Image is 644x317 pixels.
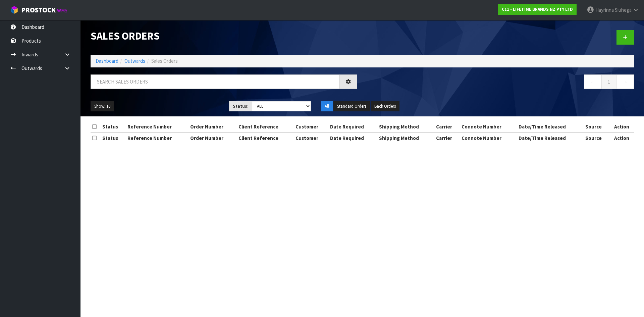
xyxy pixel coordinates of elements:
img: cube-alt.png [10,6,18,14]
th: Date/Time Released [517,133,584,143]
a: Outwards [124,58,145,64]
strong: C11 - LIFETIME BRANDS NZ PTY LTD [502,6,573,12]
span: Siuhega [615,7,632,13]
a: Dashboard [96,58,118,64]
a: C11 - LIFETIME BRANDS NZ PTY LTD [498,4,577,15]
th: Customer [294,121,328,132]
th: Customer [294,133,328,143]
button: Back Orders [371,101,399,112]
a: 1 [601,74,616,89]
th: Shipping Method [377,133,434,143]
th: Connote Number [460,133,517,143]
nav: Page navigation [367,74,634,91]
input: Search sales orders [91,74,340,89]
th: Client Reference [237,121,294,132]
strong: Status: [233,103,249,109]
th: Shipping Method [377,121,434,132]
th: Status [101,121,126,132]
th: Reference Number [126,121,189,132]
th: Date Required [328,133,377,143]
th: Order Number [189,121,237,132]
th: Source [584,133,610,143]
th: Action [609,133,634,143]
th: Status [101,133,126,143]
span: Hayrinna [595,7,614,13]
th: Action [609,121,634,132]
span: Sales Orders [151,58,178,64]
th: Source [584,121,610,132]
th: Order Number [189,133,237,143]
a: → [616,74,634,89]
th: Connote Number [460,121,517,132]
th: Client Reference [237,133,294,143]
th: Date/Time Released [517,121,584,132]
th: Carrier [434,121,460,132]
th: Carrier [434,133,460,143]
h1: Sales Orders [91,30,357,42]
th: Reference Number [126,133,189,143]
small: WMS [57,7,67,14]
span: ProStock [21,6,56,14]
a: ← [584,74,602,89]
button: All [321,101,333,112]
button: Standard Orders [333,101,370,112]
button: Show: 10 [91,101,114,112]
th: Date Required [328,121,377,132]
